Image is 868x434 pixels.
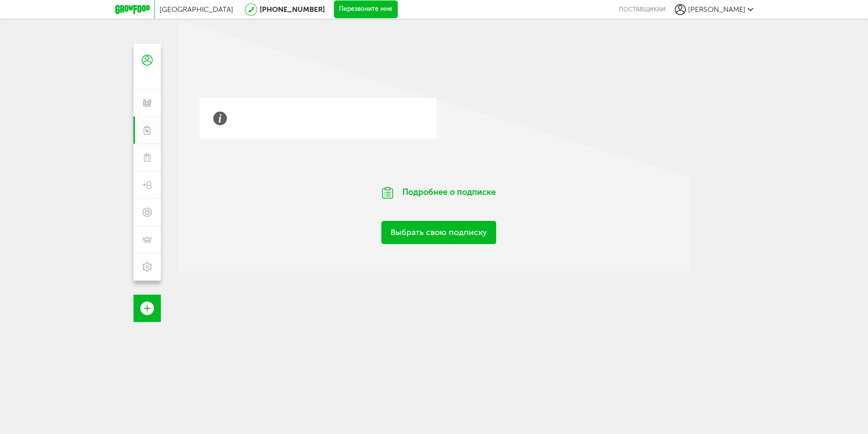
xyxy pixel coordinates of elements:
[334,0,398,19] button: Перезвоните мне
[357,175,521,210] div: Подробнее о подписке
[381,221,496,244] a: Выбрать свою подписку
[213,112,227,125] img: info-grey.b4c3b60.svg
[688,5,745,14] span: [PERSON_NAME]
[159,5,233,14] span: [GEOGRAPHIC_DATA]
[260,5,325,14] a: [PHONE_NUMBER]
